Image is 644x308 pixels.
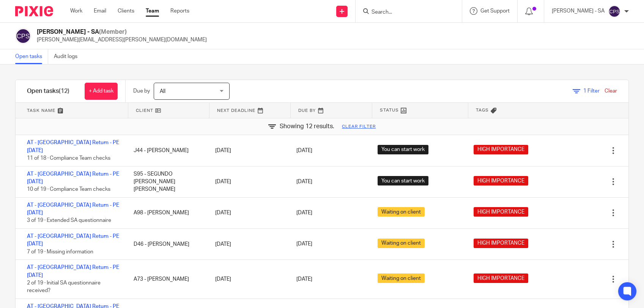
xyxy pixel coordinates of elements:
[583,88,600,94] span: Filter
[27,234,119,247] a: AT - [GEOGRAPHIC_DATA] Return - PE [DATE]
[15,6,53,16] img: Pixie
[480,8,510,14] span: Get Support
[15,28,31,44] img: svg%3E
[474,145,528,154] span: HIGH IMPORTANCE
[27,218,111,223] span: 3 of 19 · Extended SA questionnaire
[54,49,83,64] a: Audit logs
[474,273,528,283] span: HIGH IMPORTANCE
[146,7,159,15] a: Team
[59,88,69,94] span: (12)
[474,207,528,217] span: HIGH IMPORTANCE
[126,237,207,252] div: D46 - [PERSON_NAME]
[208,174,289,189] div: [DATE]
[378,145,428,154] span: You can start work
[27,87,69,95] h1: Open tasks
[208,205,289,220] div: [DATE]
[70,7,82,15] a: Work
[280,122,334,131] span: Showing 12 results.
[126,205,207,220] div: A98 - [PERSON_NAME]
[37,36,207,44] p: [PERSON_NAME][EMAIL_ADDRESS][PERSON_NAME][DOMAIN_NAME]
[15,49,48,64] a: Open tasks
[208,237,289,252] div: [DATE]
[583,88,586,94] span: 1
[27,249,93,255] span: 7 of 19 · Missing information
[371,9,439,16] input: Search
[552,7,605,15] p: [PERSON_NAME] - SA
[474,239,528,248] span: HIGH IMPORTANCE
[476,107,489,113] span: Tags
[94,7,106,15] a: Email
[208,272,289,287] div: [DATE]
[126,272,207,287] div: A73 - [PERSON_NAME]
[208,143,289,158] div: [DATE]
[85,83,118,100] a: + Add task
[160,89,165,94] span: All
[27,280,101,294] span: 2 of 19 · Initial SA questionnaire received?
[118,7,134,15] a: Clients
[27,265,119,278] a: AT - [GEOGRAPHIC_DATA] Return - PE [DATE]
[378,176,428,185] span: You can start work
[378,207,425,217] span: Waiting on client
[126,143,207,158] div: J44 - [PERSON_NAME]
[296,277,312,282] span: [DATE]
[342,124,376,130] a: Clear filter
[608,5,620,17] img: svg%3E
[27,156,110,161] span: 11 of 18 · Compliance Team checks
[605,88,617,94] a: Clear
[296,242,312,247] span: [DATE]
[296,148,312,153] span: [DATE]
[126,167,207,197] div: S95 - SEGUNDO [PERSON_NAME] [PERSON_NAME]
[296,210,312,215] span: [DATE]
[170,7,189,15] a: Reports
[27,187,110,192] span: 10 of 19 · Compliance Team checks
[27,171,119,184] a: AT - [GEOGRAPHIC_DATA] Return - PE [DATE]
[133,87,150,95] p: Due by
[378,273,425,283] span: Waiting on client
[380,107,399,113] span: Status
[378,239,425,248] span: Waiting on client
[37,28,207,36] h2: [PERSON_NAME] - SA
[99,29,127,35] span: (Member)
[27,140,119,153] a: AT - [GEOGRAPHIC_DATA] Return - PE [DATE]
[474,176,528,185] span: HIGH IMPORTANCE
[27,203,119,215] a: AT - [GEOGRAPHIC_DATA] Return - PE [DATE]
[296,179,312,184] span: [DATE]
